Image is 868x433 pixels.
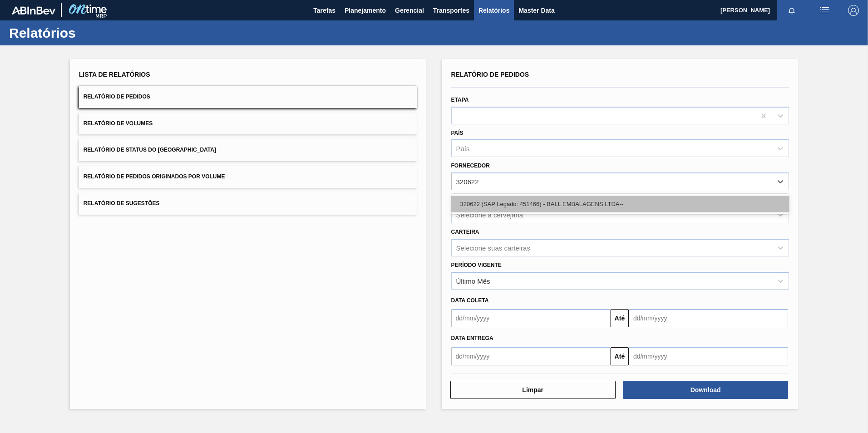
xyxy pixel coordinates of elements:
label: Etapa [451,97,469,103]
input: dd/mm/yyyy [629,309,788,327]
span: Relatório de Pedidos Originados por Volume [84,173,225,180]
button: Relatório de Status do [GEOGRAPHIC_DATA] [79,139,417,161]
span: Data entrega [451,335,493,341]
img: TNhmsLtSVTkK8tSr43FrP2fwEKptu5GPRR3wAAAABJRU5ErkJggg== [12,6,55,15]
span: Data coleta [451,297,489,304]
span: Relatório de Status do [GEOGRAPHIC_DATA] [84,147,216,153]
label: País [451,130,464,136]
label: Período Vigente [451,262,502,268]
div: 320622 (SAP Legado: 451466) - BALL EMBALAGENS LTDA-- [451,196,789,212]
h1: Relatórios [9,28,170,38]
button: Até [611,347,629,365]
div: Selecione a cervejaria [456,211,523,218]
div: País [456,145,470,153]
button: Notificações [777,4,806,17]
div: Último Mês [456,277,490,285]
label: Carteira [451,229,479,235]
div: Selecione suas carteiras [456,244,530,251]
input: dd/mm/yyyy [451,309,611,327]
button: Relatório de Pedidos Originados por Volume [79,166,417,188]
span: Relatório de Pedidos [451,71,529,78]
span: Relatórios [478,5,509,16]
input: dd/mm/yyyy [629,347,788,365]
span: Relatório de Sugestões [84,200,160,207]
button: Relatório de Volumes [79,113,417,135]
button: Até [611,309,629,327]
button: Relatório de Sugestões [79,192,417,215]
span: Relatório de Volumes [84,120,153,127]
span: Master Data [518,5,554,16]
span: Transportes [433,5,469,16]
img: userActions [819,5,830,16]
label: Fornecedor [451,162,490,169]
img: Logout [848,5,859,16]
button: Limpar [450,381,616,399]
button: Download [623,381,788,399]
span: Lista de Relatórios [79,71,150,78]
input: dd/mm/yyyy [451,347,611,365]
span: Tarefas [313,5,335,16]
span: Planejamento [345,5,386,16]
span: Relatório de Pedidos [84,93,150,100]
button: Relatório de Pedidos [79,86,417,108]
span: Gerencial [395,5,424,16]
